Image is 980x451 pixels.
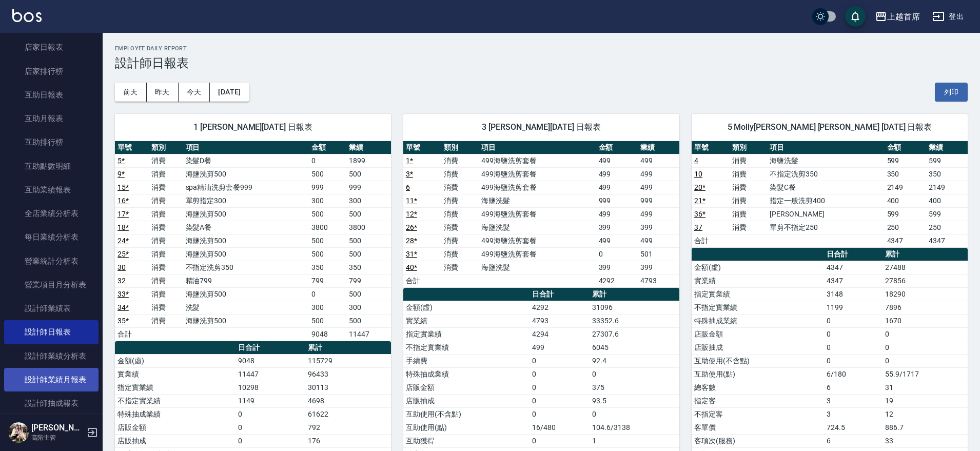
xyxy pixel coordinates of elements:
[692,141,730,154] th: 單號
[692,354,824,367] td: 互助使用(不含點)
[115,56,968,70] h3: 設計師日報表
[926,234,968,247] td: 4347
[346,287,391,301] td: 500
[883,394,968,407] td: 19
[730,167,768,181] td: 消費
[147,83,179,102] button: 昨天
[590,394,679,407] td: 93.5
[767,167,884,181] td: 不指定洗剪350
[403,301,530,314] td: 金額(虛)
[871,6,924,27] button: 上越首席
[149,261,183,274] td: 消費
[117,263,126,271] a: 30
[183,247,309,261] td: 海鹽洗剪500
[179,83,210,102] button: 今天
[441,194,479,207] td: 消費
[824,327,883,341] td: 0
[767,141,884,154] th: 項目
[309,154,346,167] td: 0
[149,274,183,287] td: 消費
[305,394,391,407] td: 4698
[115,327,149,341] td: 合計
[210,83,249,102] button: [DATE]
[12,9,42,22] img: Logo
[883,354,968,367] td: 0
[530,327,590,341] td: 4294
[692,381,824,394] td: 總客數
[149,287,183,301] td: 消費
[115,141,149,154] th: 單號
[730,181,768,194] td: 消費
[149,234,183,247] td: 消費
[638,167,679,181] td: 499
[885,181,926,194] td: 2149
[590,288,679,301] th: 累計
[824,274,883,287] td: 4347
[115,45,968,52] h2: Employee Daily Report
[926,141,968,154] th: 業績
[183,154,309,167] td: 染髮D餐
[730,194,768,207] td: 消費
[346,327,391,341] td: 11447
[4,225,99,249] a: 每日業績分析表
[694,156,698,165] a: 4
[883,274,968,287] td: 27856
[309,194,346,207] td: 300
[309,287,346,301] td: 0
[236,434,305,447] td: 0
[590,301,679,314] td: 31096
[845,6,866,27] button: save
[309,261,346,274] td: 350
[824,301,883,314] td: 1199
[883,248,968,261] th: 累計
[638,221,679,234] td: 399
[479,247,596,261] td: 499海鹽洗剪套餐
[692,274,824,287] td: 實業績
[4,60,99,83] a: 店家排行榜
[530,407,590,421] td: 0
[403,354,530,367] td: 手續費
[4,320,99,344] a: 設計師日報表
[305,367,391,381] td: 96433
[115,421,236,434] td: 店販金額
[416,122,667,132] span: 3 [PERSON_NAME][DATE] 日報表
[638,207,679,221] td: 499
[596,274,638,287] td: 4292
[885,154,926,167] td: 599
[403,434,530,447] td: 互助獲得
[149,167,183,181] td: 消費
[309,247,346,261] td: 500
[441,247,479,261] td: 消費
[31,433,84,442] p: 高階主管
[305,341,391,355] th: 累計
[149,314,183,327] td: 消費
[883,287,968,301] td: 18290
[149,247,183,261] td: 消費
[885,207,926,221] td: 599
[149,207,183,221] td: 消費
[692,394,824,407] td: 指定客
[767,194,884,207] td: 指定一般洗剪400
[346,194,391,207] td: 300
[183,221,309,234] td: 染髮A餐
[590,434,679,447] td: 1
[309,274,346,287] td: 799
[309,301,346,314] td: 300
[4,202,99,225] a: 全店業績分析表
[403,327,530,341] td: 指定實業績
[638,234,679,247] td: 499
[309,141,346,154] th: 金額
[596,261,638,274] td: 399
[8,422,29,443] img: Person
[692,234,730,247] td: 合計
[403,381,530,394] td: 店販金額
[767,221,884,234] td: 單剪不指定250
[309,167,346,181] td: 500
[346,181,391,194] td: 999
[309,207,346,221] td: 500
[305,354,391,367] td: 115729
[692,287,824,301] td: 指定實業績
[236,354,305,367] td: 9048
[704,122,955,132] span: 5 Molly[PERSON_NAME] [PERSON_NAME] [DATE] 日報表
[183,181,309,194] td: spa精油洗剪套餐999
